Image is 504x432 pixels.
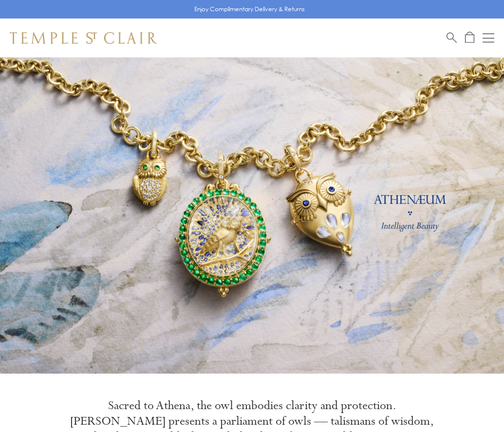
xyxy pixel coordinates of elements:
a: Search [447,32,457,44]
img: Temple St. Clair [10,32,157,44]
button: Open navigation [483,32,494,44]
p: Enjoy Complimentary Delivery & Returns [194,4,305,14]
a: Open Shopping Bag [465,32,474,44]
